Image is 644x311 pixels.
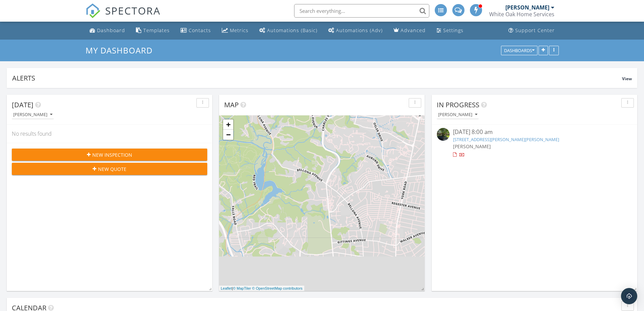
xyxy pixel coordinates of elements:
a: [DATE] 8:00 am [STREET_ADDRESS][PERSON_NAME][PERSON_NAME] [PERSON_NAME] [437,128,632,158]
div: Alerts [12,73,622,83]
a: Settings [434,24,466,37]
div: Automations (Adv) [336,27,383,34]
a: Automations (Advanced) [326,24,385,37]
div: Automations (Basic) [267,27,317,34]
a: [STREET_ADDRESS][PERSON_NAME][PERSON_NAME] [453,136,559,142]
button: Dashboards [501,46,538,55]
div: [PERSON_NAME] [13,112,52,117]
button: New Quote [12,163,207,175]
span: SPECTORA [105,3,161,18]
span: [PERSON_NAME] [453,143,491,150]
span: In Progress [437,100,479,109]
span: [DATE] [12,100,33,109]
div: [PERSON_NAME] [438,112,477,117]
div: [DATE] 8:00 am [453,128,616,136]
a: Metrics [219,24,251,37]
div: [PERSON_NAME] [505,4,549,11]
a: My Dashboard [86,45,158,56]
a: Support Center [506,24,557,37]
div: Dashboards [504,48,534,53]
input: Search everything... [294,4,429,18]
button: [PERSON_NAME] [437,110,479,119]
div: Templates [143,27,170,34]
div: | [219,286,304,291]
a: Advanced [391,24,428,37]
span: New Inspection [92,151,132,158]
div: Open Intercom Messenger [621,288,637,304]
div: Metrics [230,27,248,34]
a: © MapTiler [233,286,251,290]
div: Contacts [189,27,211,34]
div: White Oak Home Services [489,11,554,18]
a: Automations (Basic) [257,24,320,37]
div: Settings [443,27,463,34]
span: New Quote [98,165,126,173]
a: Dashboard [87,24,128,37]
a: Zoom out [223,130,233,140]
a: Leaflet [221,286,232,290]
div: Advanced [401,27,426,34]
span: View [622,76,632,82]
a: SPECTORA [86,9,161,23]
a: Zoom in [223,119,233,130]
a: © OpenStreetMap contributors [252,286,303,290]
div: Support Center [515,27,555,34]
button: New Inspection [12,149,207,161]
img: streetview [437,128,450,141]
div: No results found [7,125,212,143]
img: The Best Home Inspection Software - Spectora [86,3,100,18]
a: Contacts [178,24,214,37]
button: [PERSON_NAME] [12,110,54,119]
div: Dashboard [97,27,125,34]
span: Map [224,100,239,109]
a: Templates [133,24,172,37]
